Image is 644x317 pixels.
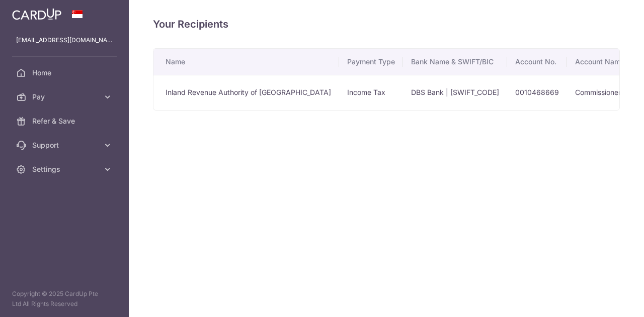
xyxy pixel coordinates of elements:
[32,140,99,150] span: Support
[16,35,113,45] p: [EMAIL_ADDRESS][DOMAIN_NAME]
[403,49,507,75] th: Bank Name & SWIFT/BIC
[153,75,339,110] td: Inland Revenue Authority of [GEOGRAPHIC_DATA]
[32,68,99,78] span: Home
[507,75,567,110] td: 0010468669
[403,75,507,110] td: DBS Bank | [SWIFT_CODE]
[12,8,61,20] img: CardUp
[32,116,99,126] span: Refer & Save
[153,16,620,32] h4: Your Recipients
[339,49,403,75] th: Payment Type
[32,164,99,174] span: Settings
[339,75,403,110] td: Income Tax
[153,49,339,75] th: Name
[32,92,99,102] span: Pay
[507,49,567,75] th: Account No.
